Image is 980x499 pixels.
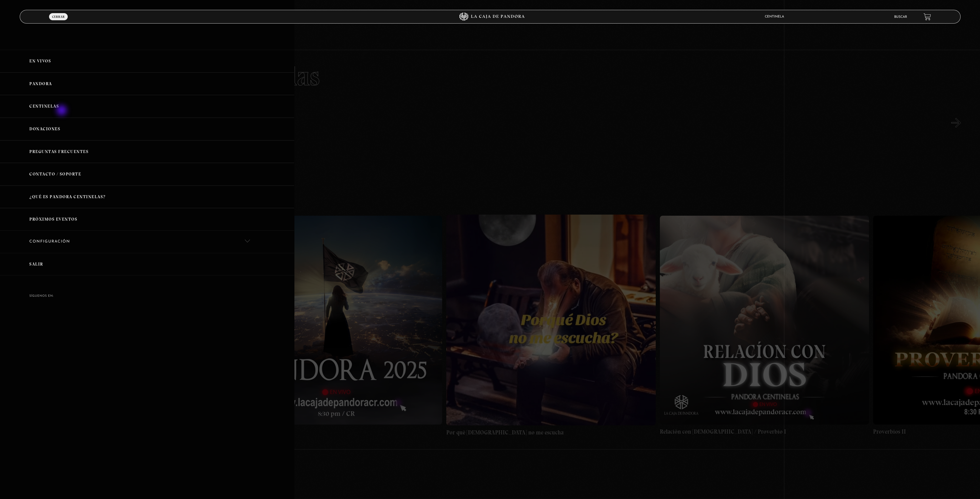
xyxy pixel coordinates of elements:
[762,15,789,18] span: CENTINELA
[924,13,931,21] a: View your shopping cart
[52,15,65,18] span: Cerrar
[894,15,907,19] a: Buscar
[54,20,63,24] span: Menu
[29,295,265,298] h4: SÍguenos en:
